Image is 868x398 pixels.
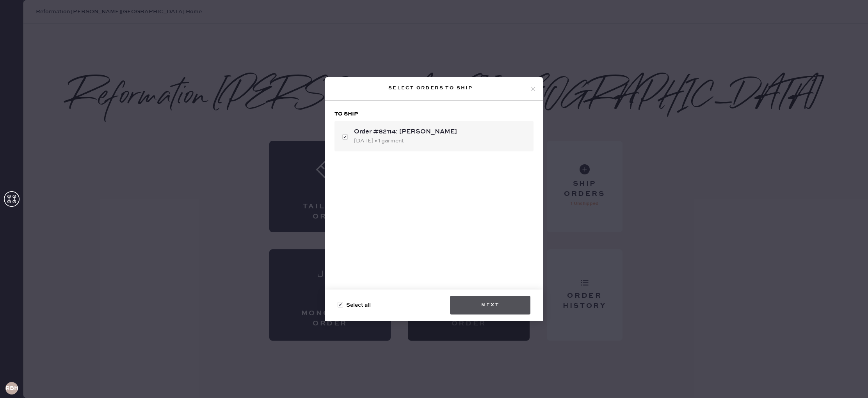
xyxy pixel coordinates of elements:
[331,84,530,93] div: Select orders to ship
[354,127,527,137] div: Order #82114: [PERSON_NAME]
[450,296,530,314] button: Next
[5,386,18,391] h3: RBHA
[334,110,534,118] h3: To ship
[346,301,371,309] span: Select all
[354,137,527,145] div: [DATE] • 1 garment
